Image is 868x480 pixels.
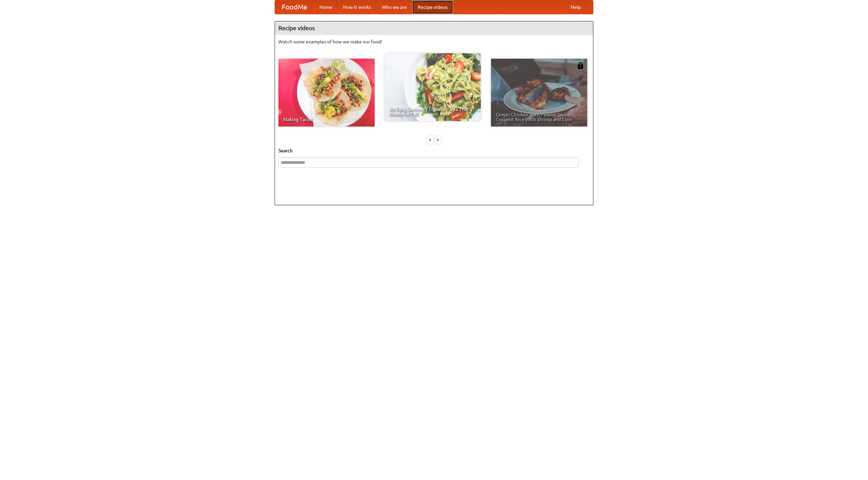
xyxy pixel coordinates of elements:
a: Recipe videos [412,0,453,14]
div: » [435,135,441,144]
div: « [427,135,433,144]
a: FoodMe [275,0,314,14]
a: Help [565,0,586,14]
span: Making Tacos [283,117,370,122]
p: Watch some examples of how we make our food! [278,38,590,45]
a: Home [314,0,338,14]
span: An Easy, Summery Tomato Pasta That's Ready for Fall [389,107,476,116]
img: 483408.png [577,62,584,69]
h4: Recipe videos [275,21,593,35]
a: An Easy, Summery Tomato Pasta That's Ready for Fall [384,53,481,121]
h5: Search [278,147,590,154]
a: How it works [338,0,376,14]
a: Making Tacos [278,59,375,127]
a: Who we are [376,0,412,14]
